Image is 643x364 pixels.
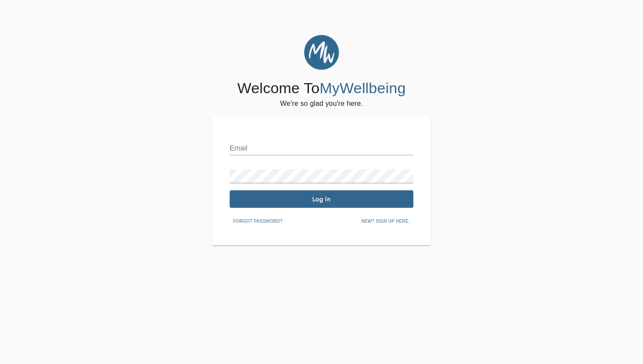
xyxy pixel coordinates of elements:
span: Log In [233,195,410,203]
img: MyWellbeing [304,35,339,70]
button: Log In [230,190,413,208]
span: MyWellbeing [320,80,406,96]
h6: We're so glad you're here. [280,98,363,110]
button: New? Sign up here. [358,215,413,228]
h4: Welcome To [237,79,405,98]
span: Forgot password? [233,217,283,225]
a: Forgot password? [230,217,286,224]
span: New? Sign up here. [361,217,410,225]
button: Forgot password? [230,215,286,228]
